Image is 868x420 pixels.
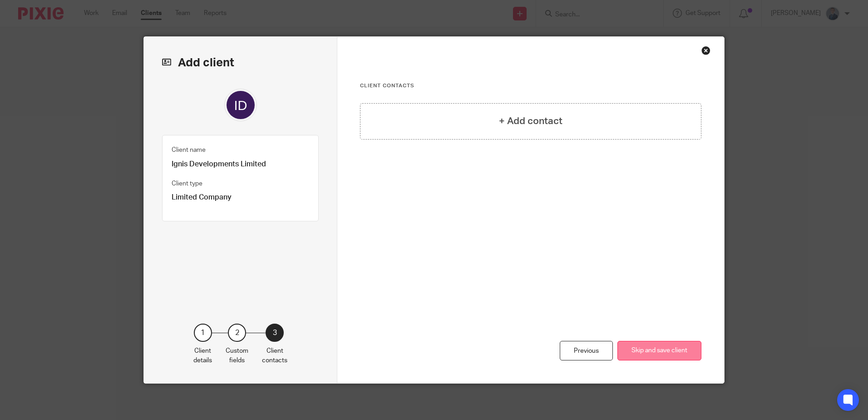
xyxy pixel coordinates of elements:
[172,160,309,169] p: Ignis Developments Limited
[172,193,309,202] p: Limited Company
[172,179,202,188] label: Client type
[360,82,701,90] h3: Client contacts
[226,346,248,365] p: Custom fields
[228,324,246,342] div: 2
[193,346,212,365] p: Client details
[617,341,701,360] button: Skip and save client
[194,324,212,342] div: 1
[262,346,287,365] p: Client contacts
[162,55,319,70] h2: Add client
[172,145,206,155] label: Client name
[701,46,710,55] div: Close this dialog window
[560,341,613,360] div: Previous
[266,324,284,342] div: 3
[499,114,562,128] h4: + Add contact
[224,89,257,121] img: svg%3E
